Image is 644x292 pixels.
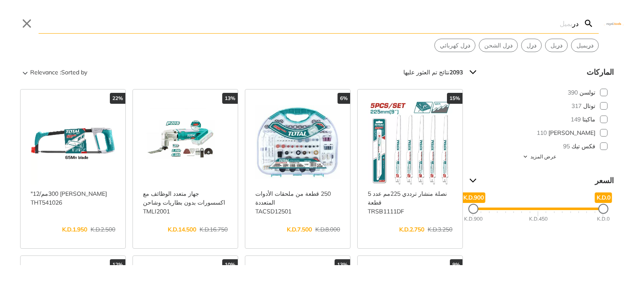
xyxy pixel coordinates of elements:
[449,68,463,76] strong: 2093
[463,86,614,99] button: تولسن 390
[522,39,541,52] button: Select suggestion: درل
[110,93,125,104] div: 22%
[463,153,614,160] button: عرض المزيد
[571,115,581,124] span: 149
[531,42,536,49] strong: در
[464,215,483,223] div: K.D.900
[563,142,570,151] span: 95
[551,41,562,50] span: يل
[576,41,593,50] span: يميل
[579,88,595,97] span: تولسن
[521,39,542,52] div: Suggestion: درل
[529,215,548,223] div: K.D.450
[468,204,478,214] div: Maximum Price
[338,93,350,104] div: 6%
[545,39,567,52] button: Select suggestion: دريل
[545,39,568,52] div: Suggestion: دريل
[479,39,518,52] div: Suggestion: درل الشحن
[20,66,89,79] button: Sorted by:Relevance Sort
[447,93,462,104] div: 15%
[222,259,238,270] div: 10%
[527,41,536,50] span: ل
[568,88,578,97] span: 390
[583,102,595,110] span: توتال
[435,39,475,52] button: Select suggestion: درل كهربائي
[110,259,125,270] div: 12%
[598,204,608,214] div: Minimum Price
[597,215,610,223] div: K.D.0
[584,18,594,29] svg: Search
[480,174,614,187] span: السعر
[463,113,614,126] button: ماكيتا 149
[463,139,614,153] button: فكس تيك 95
[479,39,517,52] button: Select suggestion: درل الشحن
[20,17,34,30] button: Close
[537,129,547,137] span: 110
[403,66,463,79] div: نتائج تم العثور عليها
[480,66,614,79] span: الماركات
[571,102,582,110] span: 317
[571,39,598,52] button: Select suggestion: دريميل
[450,259,462,270] div: 9%
[463,126,614,139] button: [PERSON_NAME] 110
[335,259,350,270] div: 13%
[548,129,595,137] span: [PERSON_NAME]
[604,21,624,25] img: Close
[557,42,562,49] strong: در
[571,39,599,52] div: Suggestion: دريميل
[39,13,579,33] input: ابحث...
[440,41,470,50] span: ل كهربائي
[530,153,556,160] span: عرض المزيد
[484,41,512,50] span: ل الشحن
[588,42,593,49] strong: در
[20,67,30,77] svg: Sort
[463,99,614,113] button: توتال 317
[582,115,595,124] span: ماكيتا
[465,42,470,49] strong: در
[222,93,238,104] div: 13%
[507,42,512,49] strong: در
[571,142,595,151] span: فكس تيك
[30,66,58,79] span: Relevance
[434,39,475,52] div: Suggestion: درل كهربائي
